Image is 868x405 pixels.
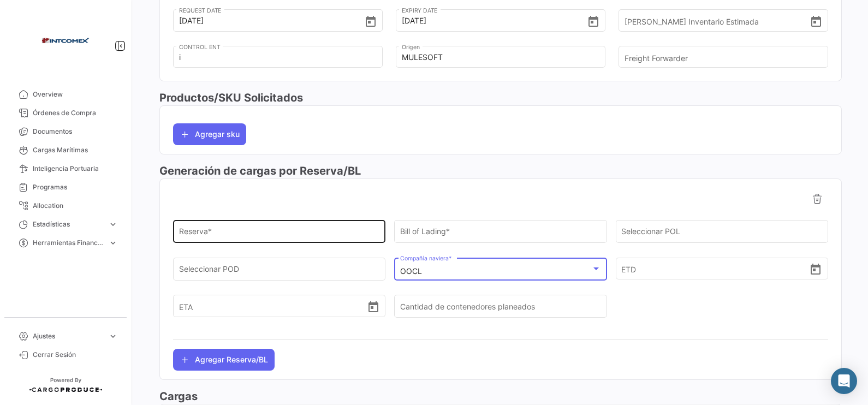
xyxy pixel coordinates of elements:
button: Open calendar [587,15,600,27]
input: Seleccionar una fecha [402,2,587,40]
span: Cerrar Sesión [33,350,118,360]
h3: Cargas [159,389,842,404]
span: Ajustes [33,331,104,341]
span: expand_more [108,331,118,341]
input: Seleccionar una fecha [179,2,364,40]
a: Inteligencia Portuaria [9,159,122,178]
button: Agregar Reserva/BL [173,349,275,371]
a: Overview [9,85,122,104]
div: Abrir Intercom Messenger [831,368,857,394]
button: Open calendar [364,15,377,27]
span: Cargas Marítimas [33,145,118,155]
a: Cargas Marítimas [9,141,122,159]
span: Programas [33,182,118,192]
button: Open calendar [810,15,823,27]
span: Estadísticas [33,219,104,229]
span: Órdenes de Compra [33,108,118,118]
a: Programas [9,178,122,196]
span: Allocation [33,201,118,211]
span: expand_more [108,238,118,248]
h3: Generación de cargas por Reserva/BL [159,163,842,178]
span: Herramientas Financieras [33,238,104,248]
a: Documentos [9,122,122,141]
span: Documentos [33,127,118,136]
h3: Productos/SKU Solicitados [159,90,842,105]
button: Agregar sku [173,123,246,145]
span: Overview [33,90,118,99]
a: Órdenes de Compra [9,104,122,122]
span: expand_more [108,219,118,229]
img: intcomex.png [38,13,93,68]
span: Inteligencia Portuaria [33,164,118,174]
button: Open calendar [809,263,822,275]
mat-select-trigger: OOCL [400,266,422,276]
button: Open calendar [367,300,380,312]
a: Allocation [9,196,122,215]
